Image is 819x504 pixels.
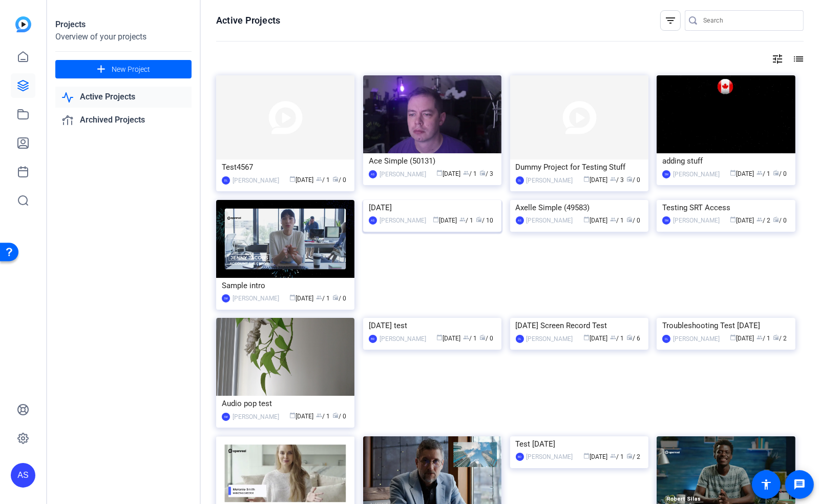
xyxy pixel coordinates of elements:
[369,335,377,343] div: BD
[793,478,806,491] mat-icon: message
[773,170,780,176] span: radio
[662,335,670,343] div: DL
[479,335,493,342] span: / 0
[610,453,616,459] span: group
[436,334,443,340] span: calendar_today
[626,335,640,342] span: / 6
[527,452,573,462] div: [PERSON_NAME]
[664,14,677,27] mat-icon: filter_list
[369,170,377,178] div: AS
[516,436,643,452] div: Test [DATE]
[730,170,754,177] span: [DATE]
[583,335,607,342] span: [DATE]
[730,334,737,340] span: calendar_today
[369,153,496,169] div: Ace Simple (50131)
[662,153,789,169] div: adding stuff
[233,412,279,422] div: [PERSON_NAME]
[610,217,624,224] span: / 1
[463,170,477,177] span: / 1
[463,170,469,176] span: group
[610,176,624,184] span: / 3
[626,453,640,460] span: / 2
[289,176,313,184] span: [DATE]
[610,334,616,340] span: group
[773,335,787,342] span: / 2
[610,176,616,182] span: group
[516,200,643,215] div: Axelle Simple (49583)
[583,216,590,223] span: calendar_today
[757,335,771,342] span: / 1
[233,175,279,186] div: [PERSON_NAME]
[516,159,643,175] div: Dummy Project for Testing Stuff
[380,334,426,344] div: [PERSON_NAME]
[55,18,192,31] div: Projects
[479,170,486,176] span: radio
[433,217,457,224] span: [DATE]
[626,176,633,182] span: radio
[55,31,192,43] div: Overview of your projects
[289,413,313,420] span: [DATE]
[516,216,524,225] div: AS
[516,453,524,461] div: BD
[216,14,280,27] h1: Active Projects
[55,110,192,131] a: Archived Projects
[791,53,804,65] mat-icon: list
[626,216,633,223] span: radio
[662,200,789,215] div: Testing SRT Access
[476,217,493,224] span: / 10
[662,318,789,333] div: Troubleshooting Test [DATE]
[316,294,322,300] span: group
[289,295,313,302] span: [DATE]
[626,176,640,184] span: / 0
[436,335,460,342] span: [DATE]
[316,413,330,420] span: / 1
[583,453,590,459] span: calendar_today
[316,176,330,184] span: / 1
[516,318,643,333] div: [DATE] Screen Record Test
[757,334,763,340] span: group
[757,170,763,176] span: group
[527,334,573,344] div: [PERSON_NAME]
[662,170,670,178] div: SM
[369,318,496,333] div: [DATE] test
[583,217,607,224] span: [DATE]
[757,217,771,224] span: / 2
[332,412,339,418] span: radio
[289,412,296,418] span: calendar_today
[673,334,720,344] div: [PERSON_NAME]
[673,215,720,226] div: [PERSON_NAME]
[112,64,150,75] span: New Project
[332,295,346,302] span: / 0
[626,217,640,224] span: / 0
[332,176,346,184] span: / 0
[703,14,795,27] input: Search
[463,334,469,340] span: group
[55,87,192,108] a: Active Projects
[222,413,230,421] div: SM
[369,216,377,225] div: AS
[15,16,31,32] img: blue-gradient.svg
[527,215,573,226] div: [PERSON_NAME]
[316,412,322,418] span: group
[433,216,439,223] span: calendar_today
[316,295,330,302] span: / 1
[773,216,780,223] span: radio
[436,170,443,176] span: calendar_today
[222,294,230,303] div: SM
[289,294,296,300] span: calendar_today
[730,335,754,342] span: [DATE]
[380,215,426,226] div: [PERSON_NAME]
[55,60,192,78] button: New Project
[222,159,349,175] div: Test4567
[233,293,279,304] div: [PERSON_NAME]
[583,334,590,340] span: calendar_today
[463,335,477,342] span: / 1
[626,453,633,459] span: radio
[476,216,482,223] span: radio
[332,176,339,182] span: radio
[760,478,772,491] mat-icon: accessibility
[222,176,230,185] div: DL
[222,396,349,411] div: Audio pop test
[11,463,35,488] div: AS
[369,200,496,215] div: [DATE]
